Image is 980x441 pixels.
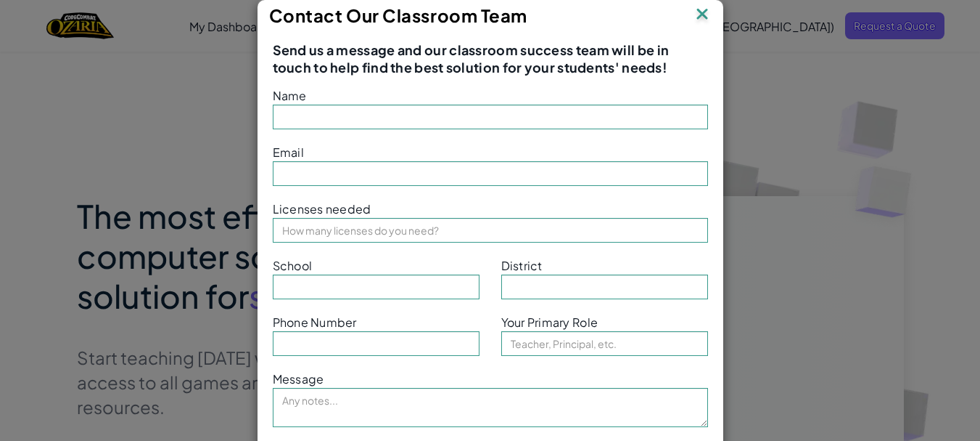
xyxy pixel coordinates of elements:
span: Message [273,371,324,387]
span: Licenses needed [273,201,371,217]
span: District [501,258,543,273]
span: Send us a message and our classroom success team will be in touch to help find the best solution ... [273,41,708,76]
span: Name [273,88,307,103]
span: School [273,258,313,273]
span: Email [273,145,304,160]
span: Your Primary Role [501,315,598,330]
input: How many licenses do you need? [273,218,708,243]
span: Phone Number [273,315,357,330]
input: Teacher, Principal, etc. [501,331,708,356]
